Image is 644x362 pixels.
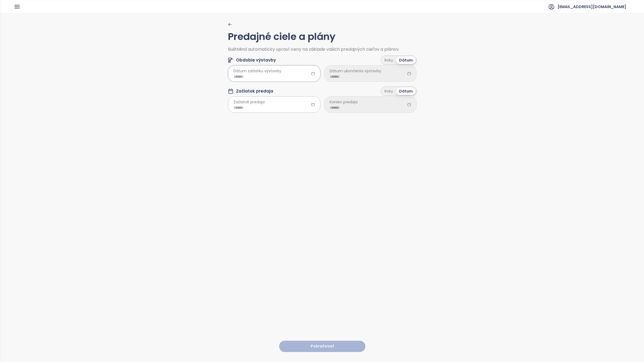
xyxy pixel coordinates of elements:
span: Koniec predaja [330,99,358,105]
span: Začiatok predaja [233,99,265,105]
span: Dátum začiatku výstavby [233,68,281,74]
span: [EMAIL_ADDRESS][DOMAIN_NAME] [558,0,626,13]
div: Roky [382,87,396,95]
span: BuiltMind automaticky upraví ceny na základe vašich predajných cieľov a plánov. [228,47,417,52]
button: Pokračovať [279,341,365,352]
span: Začiatok predaja [236,88,273,94]
div: Dátum [396,56,416,64]
div: Dátum [396,87,416,95]
span: Dátum ukončenia výstavby [330,68,381,74]
h1: Predajné ciele a plány [228,29,417,45]
div: Roky [382,56,396,64]
span: Obdobie výstavby [236,57,276,63]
